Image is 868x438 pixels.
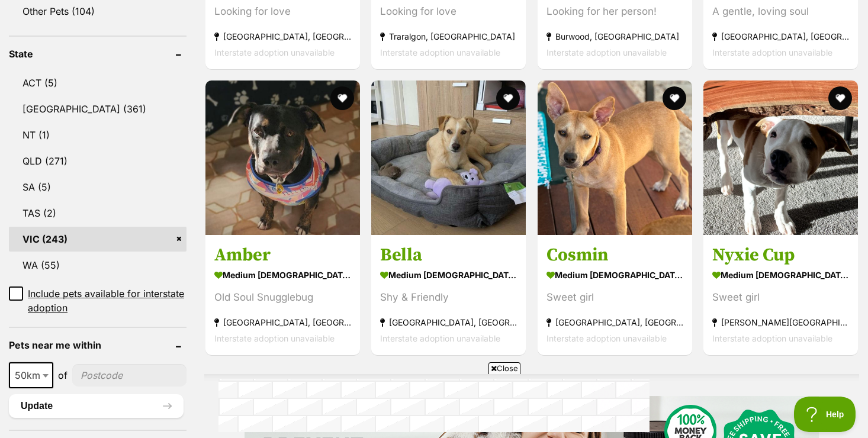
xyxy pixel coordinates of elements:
[218,379,650,432] iframe: Advertisement
[663,86,686,110] button: favourite
[28,286,187,315] span: Include pets available for interstate adoption
[538,80,692,235] img: Cosmin - Staffordshire Bull Terrier Dog
[9,253,187,278] a: WA (55)
[9,96,187,121] a: [GEOGRAPHIC_DATA] (361)
[546,333,667,343] span: Interstate adoption unavailable
[380,47,500,57] span: Interstate adoption unavailable
[497,86,520,110] button: favourite
[214,289,351,305] div: Old Soul Snugglebug
[380,314,517,330] strong: [GEOGRAPHIC_DATA], [GEOGRAPHIC_DATA]
[538,235,692,355] a: Cosmin medium [DEMOGRAPHIC_DATA] Dog Sweet girl [GEOGRAPHIC_DATA], [GEOGRAPHIC_DATA] Interstate a...
[380,244,517,266] h3: Bella
[9,123,187,147] a: NT (1)
[72,364,187,387] input: postcode
[546,4,683,20] div: Looking for her person!
[10,367,52,384] span: 50km
[380,28,517,44] strong: Traralgon, [GEOGRAPHIC_DATA]
[703,235,858,355] a: Nyxie Cup medium [DEMOGRAPHIC_DATA] Dog Sweet girl [PERSON_NAME][GEOGRAPHIC_DATA] Interstate adop...
[712,47,832,57] span: Interstate adoption unavailable
[330,86,354,110] button: favourite
[546,244,683,266] h3: Cosmin
[712,314,849,330] strong: [PERSON_NAME][GEOGRAPHIC_DATA]
[712,244,849,266] h3: Nyxie Cup
[380,333,500,343] span: Interstate adoption unavailable
[546,314,683,330] strong: [GEOGRAPHIC_DATA], [GEOGRAPHIC_DATA]
[9,70,187,95] a: ACT (5)
[828,86,852,110] button: favourite
[488,362,520,374] span: Close
[712,289,849,305] div: Sweet girl
[546,266,683,284] strong: medium [DEMOGRAPHIC_DATA] Dog
[9,149,187,173] a: QLD (271)
[9,286,187,315] a: Include pets available for interstate adoption
[9,394,184,418] button: Update
[9,362,53,388] span: 50km
[712,4,849,20] div: A gentle, loving soul
[546,289,683,305] div: Sweet girl
[380,266,517,284] strong: medium [DEMOGRAPHIC_DATA] Dog
[214,333,335,343] span: Interstate adoption unavailable
[712,333,832,343] span: Interstate adoption unavailable
[712,28,849,44] strong: [GEOGRAPHIC_DATA], [GEOGRAPHIC_DATA]
[214,266,351,284] strong: medium [DEMOGRAPHIC_DATA] Dog
[9,49,187,59] header: State
[214,4,351,20] div: Looking for love
[546,28,683,44] strong: Burwood, [GEOGRAPHIC_DATA]
[9,175,187,199] a: SA (5)
[712,266,849,284] strong: medium [DEMOGRAPHIC_DATA] Dog
[703,80,858,235] img: Nyxie Cup - Staffordshire Bull Terrier Dog
[214,28,351,44] strong: [GEOGRAPHIC_DATA], [GEOGRAPHIC_DATA]
[9,340,187,350] header: Pets near me within
[205,80,360,235] img: Amber - Staffordshire Bull Terrier Dog
[214,314,351,330] strong: [GEOGRAPHIC_DATA], [GEOGRAPHIC_DATA]
[380,4,517,20] div: Looking for love
[794,397,856,432] iframe: Help Scout Beacon - Open
[9,227,187,252] a: VIC (243)
[9,201,187,226] a: TAS (2)
[371,235,526,355] a: Bella medium [DEMOGRAPHIC_DATA] Dog Shy & Friendly [GEOGRAPHIC_DATA], [GEOGRAPHIC_DATA] Interstat...
[371,80,526,235] img: Bella - Border Collie Dog
[58,368,67,382] span: of
[205,235,360,355] a: Amber medium [DEMOGRAPHIC_DATA] Dog Old Soul Snugglebug [GEOGRAPHIC_DATA], [GEOGRAPHIC_DATA] Inte...
[380,289,517,305] div: Shy & Friendly
[546,47,667,57] span: Interstate adoption unavailable
[214,244,351,266] h3: Amber
[214,47,335,57] span: Interstate adoption unavailable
